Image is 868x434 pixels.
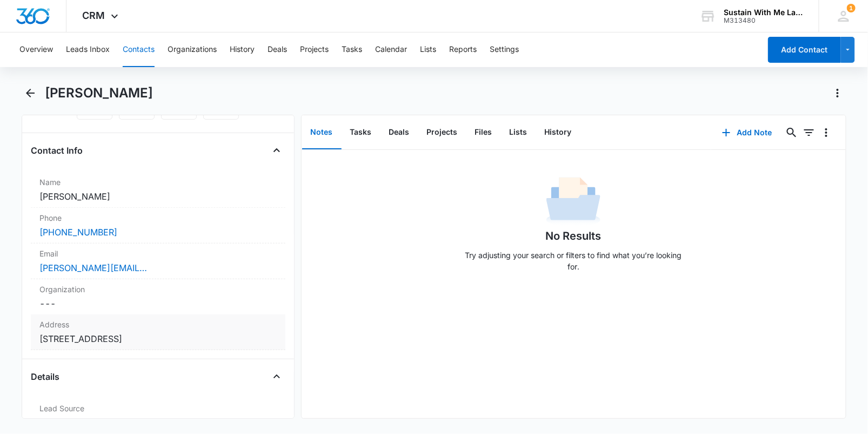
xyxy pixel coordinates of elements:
[711,120,783,146] button: Add Note
[420,32,436,67] button: Lists
[39,248,277,259] label: Email
[268,368,285,385] button: Close
[724,8,803,17] div: account name
[418,116,466,149] button: Projects
[449,32,477,67] button: Reports
[375,32,407,67] button: Calendar
[31,279,285,314] div: Organization---
[268,32,287,67] button: Deals
[490,32,519,67] button: Settings
[768,37,841,63] button: Add Contact
[39,190,277,203] dd: [PERSON_NAME]
[83,10,105,21] span: CRM
[39,212,277,223] label: Phone
[31,314,285,350] div: Address[STREET_ADDRESS]
[268,142,285,159] button: Close
[460,249,687,272] p: Try adjusting your search or filters to find what you’re looking for.
[168,32,217,67] button: Organizations
[818,124,835,141] button: Overflow Menu
[380,116,418,149] button: Deals
[300,32,329,67] button: Projects
[546,174,600,228] img: No Data
[829,84,846,102] button: Actions
[39,403,277,414] label: Lead Source
[39,226,117,239] a: [PHONE_NUMBER]
[536,116,580,149] button: History
[800,124,818,141] button: Filters
[302,116,342,149] button: Notes
[39,416,277,429] dd: Sustain With Me Landscapes - Content
[39,176,277,188] label: Name
[22,84,38,102] button: Back
[39,319,277,330] label: Address
[31,172,285,208] div: Name[PERSON_NAME]
[501,116,536,149] button: Lists
[31,144,83,157] h4: Contact Info
[39,261,148,274] a: [PERSON_NAME][EMAIL_ADDRESS][DOMAIN_NAME]
[39,332,277,345] dd: [STREET_ADDRESS]
[466,116,501,149] button: Files
[847,4,856,12] span: 1
[19,32,53,67] button: Overview
[39,284,277,295] label: Organization
[31,398,285,434] div: Lead SourceSustain With Me Landscapes - Content
[342,116,380,149] button: Tasks
[342,32,362,67] button: Tasks
[123,32,155,67] button: Contacts
[31,208,285,244] div: Phone[PHONE_NUMBER]
[66,32,110,67] button: Leads Inbox
[39,297,277,310] dd: ---
[31,370,59,383] h4: Details
[847,4,856,12] div: notifications count
[230,32,255,67] button: History
[724,17,803,24] div: account id
[783,124,800,141] button: Search...
[31,244,285,279] div: Email[PERSON_NAME][EMAIL_ADDRESS][DOMAIN_NAME]
[546,228,602,244] h1: No Results
[45,85,153,101] h1: [PERSON_NAME]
